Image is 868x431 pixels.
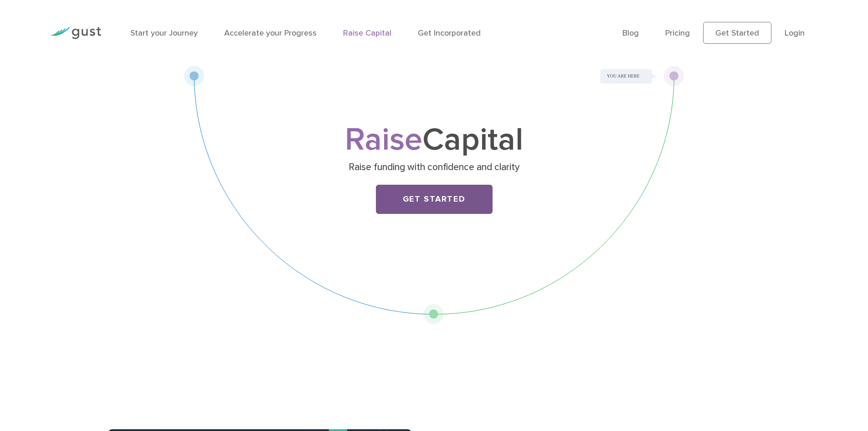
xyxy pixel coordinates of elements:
[224,28,317,38] a: Accelerate your Progress
[130,28,198,38] a: Start your Journey
[703,22,771,44] a: Get Started
[418,28,481,38] a: Get Incorporated
[50,27,101,39] img: Gust Logo
[622,28,639,38] a: Blog
[665,28,690,38] a: Pricing
[343,28,391,38] a: Raise Capital
[785,28,805,38] a: Login
[376,185,493,214] a: Get Started
[257,161,611,174] p: Raise funding with confidence and clarity
[254,125,614,155] h1: Capital
[345,120,422,159] span: Raise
